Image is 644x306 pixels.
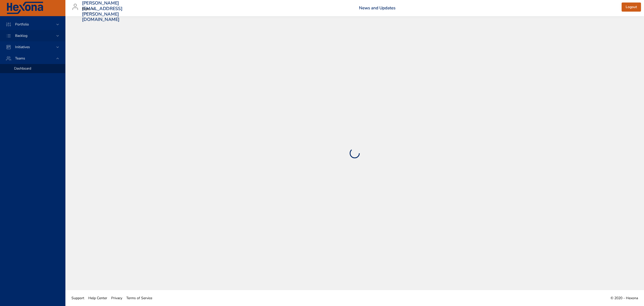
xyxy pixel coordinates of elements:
[11,22,33,27] span: Portfolio
[82,5,96,13] div: Kipu
[622,3,641,12] button: Logout
[11,56,29,61] span: Teams
[88,296,107,300] span: Help Center
[6,2,44,14] img: Hexona
[626,4,637,10] span: Logout
[86,292,109,304] a: Help Center
[11,45,34,49] span: Initiatives
[359,5,395,11] a: News and Updates
[124,292,154,304] a: Terms of Service
[109,292,124,304] a: Privacy
[611,296,638,300] span: © 2020 - Hexona
[71,296,84,300] span: Support
[126,296,152,300] span: Terms of Service
[111,296,122,300] span: Privacy
[11,33,31,38] span: Backlog
[14,66,31,71] span: Dashboard
[69,292,86,304] a: Support
[82,1,123,22] h3: [PERSON_NAME][EMAIL_ADDRESS][PERSON_NAME][DOMAIN_NAME]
